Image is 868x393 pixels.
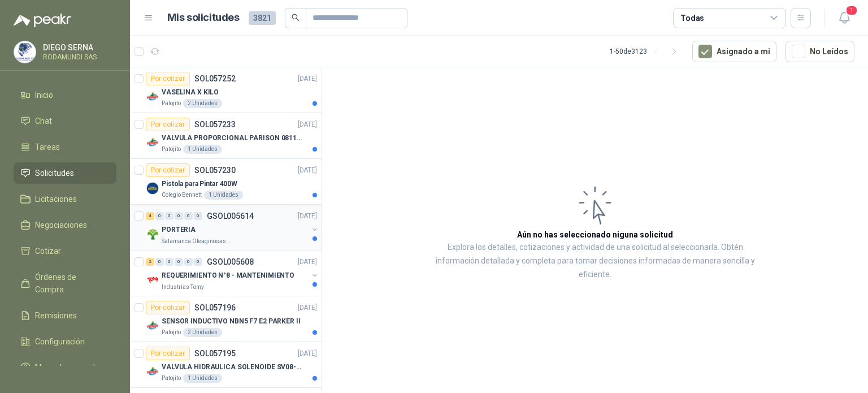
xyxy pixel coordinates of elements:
[146,163,190,177] div: Por cotizar
[14,305,116,326] a: Remisiones
[162,328,181,337] p: Patojito
[194,75,236,83] p: SOL057252
[298,348,317,359] p: [DATE]
[298,303,317,313] p: [DATE]
[35,245,61,257] span: Cotizar
[184,258,193,266] div: 0
[35,167,74,179] span: Solicitudes
[146,136,159,149] img: Company Logo
[194,304,236,312] p: SOL057196
[165,212,173,220] div: 0
[162,224,196,235] p: PORTERIA
[194,120,236,128] p: SOL057233
[35,141,60,153] span: Tareas
[146,182,159,195] img: Company Logo
[130,342,322,388] a: Por cotizarSOL057195[DATE] Company LogoVALVULA HIDRAULICA SOLENOIDE SV08-20Patojito1 Unidades
[194,166,236,174] p: SOL057230
[35,89,53,101] span: Inicio
[146,72,190,85] div: Por cotizar
[130,113,322,159] a: Por cotizarSOL057233[DATE] Company LogoVALVULA PROPORCIONAL PARISON 0811404612 / 4WRPEH6C4 REXROT...
[155,258,164,266] div: 0
[162,316,301,327] p: SENSOR INDUCTIVO NBN5 F7 E2 PARKER II
[785,41,854,62] button: No Leídos
[298,119,317,130] p: [DATE]
[680,12,704,24] div: Todas
[146,365,159,378] img: Company Logo
[162,179,237,189] p: Pistola para Pintar 400W
[184,212,193,220] div: 0
[435,241,755,282] p: Explora los detalles, cotizaciones y actividad de una solicitud al seleccionarla. Obtén informaci...
[35,309,77,322] span: Remisiones
[292,14,300,21] span: search
[146,301,190,314] div: Por cotizar
[298,165,317,176] p: [DATE]
[194,349,236,357] p: SOL057195
[249,11,276,25] span: 3821
[517,228,673,241] h3: Aún no has seleccionado niguna solicitud
[146,273,159,287] img: Company Logo
[162,145,181,154] p: Patojito
[14,266,116,300] a: Órdenes de Compra
[183,145,222,154] div: 1 Unidades
[35,193,77,205] span: Licitaciones
[162,191,202,200] p: Colegio Bennett
[692,41,776,62] button: Asignado a mi
[175,258,183,266] div: 0
[35,335,85,348] span: Configuración
[194,212,202,220] div: 0
[162,99,181,108] p: Patojito
[146,319,159,332] img: Company Logo
[14,84,116,106] a: Inicio
[162,87,219,98] p: VASELINA X KILO
[298,211,317,222] p: [DATE]
[183,328,222,337] div: 2 Unidades
[298,257,317,267] p: [DATE]
[207,258,254,266] p: GSOL005608
[167,10,240,26] h1: Mis solicitudes
[130,296,322,342] a: Por cotizarSOL057196[DATE] Company LogoSENSOR INDUCTIVO NBN5 F7 E2 PARKER IIPatojito2 Unidades
[162,236,233,245] p: Salamanca Oleaginosas SAS
[610,42,683,61] div: 1 - 50 de 3123
[14,357,116,378] a: Manuales y ayuda
[146,118,190,131] div: Por cotizar
[845,5,858,16] span: 1
[194,258,202,266] div: 0
[162,374,181,383] p: Patojito
[146,209,319,245] a: 4 0 0 0 0 0 GSOL005614[DATE] Company LogoPORTERIASalamanca Oleaginosas SAS
[146,258,154,266] div: 2
[146,90,159,103] img: Company Logo
[155,212,164,220] div: 0
[183,374,222,383] div: 1 Unidades
[14,331,116,352] a: Configuración
[162,282,204,291] p: Industrias Tomy
[207,212,254,220] p: GSOL005614
[175,212,183,220] div: 0
[14,240,116,262] a: Cotizar
[146,347,190,360] div: Por cotizar
[14,110,116,132] a: Chat
[162,362,302,373] p: VALVULA HIDRAULICA SOLENOIDE SV08-20
[204,191,243,200] div: 1 Unidades
[130,159,322,205] a: Por cotizarSOL057230[DATE] Company LogoPistola para Pintar 400WColegio Bennett1 Unidades
[35,115,52,127] span: Chat
[43,44,114,51] p: DIEGO SERNA
[35,219,87,231] span: Negociaciones
[146,255,319,291] a: 2 0 0 0 0 0 GSOL005608[DATE] Company LogoREQUERIMIENTO N°8 - MANTENIMIENTOIndustrias Tomy
[14,136,116,158] a: Tareas
[14,14,71,27] img: Logo peakr
[130,67,322,113] a: Por cotizarSOL057252[DATE] Company LogoVASELINA X KILOPatojito2 Unidades
[146,212,154,220] div: 4
[162,270,294,281] p: REQUERIMIENTO N°8 - MANTENIMIENTO
[35,361,99,374] span: Manuales y ayuda
[834,8,854,28] button: 1
[35,271,106,296] span: Órdenes de Compra
[14,41,36,63] img: Company Logo
[14,214,116,236] a: Negociaciones
[298,74,317,84] p: [DATE]
[14,162,116,184] a: Solicitudes
[43,54,114,61] p: RODAMUNDI SAS
[14,188,116,210] a: Licitaciones
[146,227,159,241] img: Company Logo
[165,258,173,266] div: 0
[162,133,302,144] p: VALVULA PROPORCIONAL PARISON 0811404612 / 4WRPEH6C4 REXROTH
